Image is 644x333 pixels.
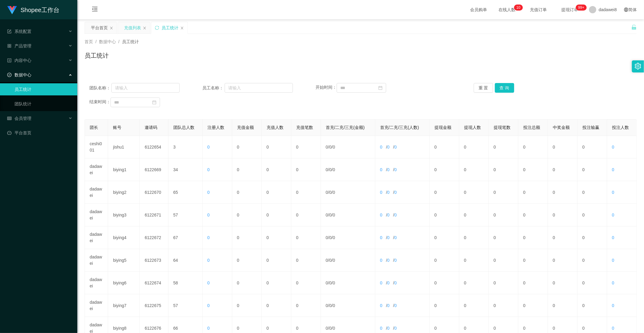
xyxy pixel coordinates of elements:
span: 投注输赢 [582,125,599,130]
td: 0 [548,181,578,204]
td: 0 [262,249,291,272]
h1: Shopee工作台 [21,0,59,20]
td: 0 [291,294,321,317]
td: 0 [459,226,489,249]
td: 0 [232,249,262,272]
span: 0 [333,326,335,331]
td: 0 [291,226,321,249]
span: 0 [326,145,328,149]
span: 0 [326,167,328,172]
span: 邀请码 [145,125,157,130]
td: / / [375,181,430,204]
span: 0 [380,145,383,149]
td: / / [321,294,375,317]
td: 0 [578,181,607,204]
td: 0 [291,181,321,204]
td: 0 [548,204,578,226]
td: / / [321,272,375,294]
td: 0 [291,158,321,181]
td: 0 [518,136,548,158]
span: 0 [394,303,397,308]
td: 0 [518,272,548,294]
span: 0 [394,258,397,263]
td: 0 [291,136,321,158]
td: 0 [489,181,518,204]
td: 6122675 [140,294,168,317]
td: 0 [489,272,518,294]
span: 0 [326,326,328,331]
span: 提现订单 [558,8,581,12]
td: 0 [232,272,262,294]
span: / [118,39,120,44]
span: 0 [326,235,328,240]
td: biying6 [108,272,140,294]
td: 0 [518,294,548,317]
span: 团队总人数 [173,125,194,130]
span: 0 [333,303,335,308]
i: 图标: close [110,26,113,30]
span: 0 [329,303,332,308]
td: 0 [459,249,489,272]
td: 0 [262,272,291,294]
td: / / [375,272,430,294]
span: 0 [329,326,332,331]
span: 0 [326,258,328,263]
span: 0 [387,213,389,217]
p: 0 [518,5,521,11]
a: Shopee工作台 [7,7,59,12]
td: 65 [168,181,203,204]
div: 充值列表 [124,22,141,34]
td: 67 [168,226,203,249]
span: 充值人数 [267,125,284,130]
span: 首充/二充/三充(金额) [326,125,365,130]
span: 团队名称： [89,85,111,91]
td: 0 [578,226,607,249]
td: 0 [459,136,489,158]
td: 0 [459,181,489,204]
span: 0 [380,258,383,263]
td: 0 [459,158,489,181]
span: 0 [612,280,614,285]
span: 0 [394,280,397,285]
i: 图标: form [7,29,11,34]
input: 请输入 [111,83,180,93]
span: 0 [387,167,389,172]
span: 0 [333,190,335,195]
td: 0 [578,136,607,158]
i: 图标: calendar [152,100,156,104]
td: / / [375,294,430,317]
span: 开始时间： [316,85,337,90]
span: 0 [326,303,328,308]
span: 0 [333,145,335,149]
span: 员工名称： [202,85,224,91]
td: 0 [232,294,262,317]
td: 0 [232,158,262,181]
span: 0 [394,145,397,149]
td: 0 [489,249,518,272]
span: 0 [380,213,383,217]
i: 图标: calendar [378,86,383,90]
i: 图标: close [180,26,184,30]
span: 0 [387,303,389,308]
td: 0 [459,272,489,294]
td: / / [375,158,430,181]
span: 数据中心 [7,72,31,77]
td: biying3 [108,204,140,226]
div: 员工统计 [162,22,178,34]
td: 6122671 [140,204,168,226]
td: / / [321,204,375,226]
span: 数据中心 [99,39,116,44]
i: 图标: sync [155,26,159,30]
td: 0 [578,294,607,317]
span: 提现金额 [434,125,451,130]
td: 0 [548,158,578,181]
span: 提现笔数 [494,125,511,130]
td: 6122674 [140,272,168,294]
td: 0 [578,204,607,226]
i: 图标: appstore-o [7,44,11,48]
td: 0 [430,136,459,158]
td: 0 [489,158,518,181]
span: 0 [612,303,614,308]
td: 0 [262,158,291,181]
span: / [95,39,97,44]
